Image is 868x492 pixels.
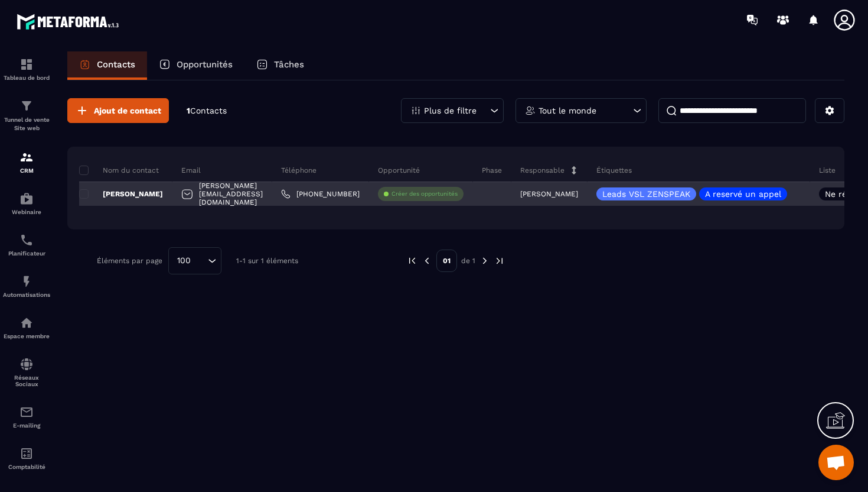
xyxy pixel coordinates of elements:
p: CRM [3,167,50,174]
img: social-network [19,357,34,371]
a: automationsautomationsWebinaire [3,183,50,224]
img: automations [19,274,34,289]
p: Phase [482,166,502,175]
input: Search for option [195,254,205,267]
img: automations [19,316,34,330]
span: 100 [173,254,195,267]
p: Contacts [97,59,135,70]
p: Opportunité [378,166,420,175]
img: logo [17,11,123,33]
a: automationsautomationsEspace membre [3,307,50,348]
a: formationformationTunnel de vente Site web [3,90,50,141]
a: schedulerschedulerPlanificateur [3,224,50,266]
img: formation [19,99,34,113]
p: 1-1 sur 1 éléments [236,257,298,265]
img: email [19,405,34,419]
img: next [494,255,505,266]
p: Réseaux Sociaux [3,374,50,387]
img: formation [19,57,34,72]
a: formationformationTableau de bord [3,48,50,90]
span: Contacts [190,106,227,115]
img: automations [19,192,34,206]
p: Espace membre [3,333,50,339]
a: [PHONE_NUMBER] [281,189,360,199]
a: formationformationCRM [3,141,50,183]
p: Responsable [520,166,564,175]
p: 1 [187,105,227,116]
img: next [479,255,490,266]
p: [PERSON_NAME] [520,190,578,198]
a: social-networksocial-networkRéseaux Sociaux [3,348,50,396]
p: Planificateur [3,250,50,257]
img: formation [19,150,34,164]
p: Éléments par page [97,257,162,265]
p: Créer des opportunités [391,190,458,198]
img: scheduler [19,233,34,247]
p: Tunnel de vente Site web [3,116,50,132]
p: Opportunités [177,59,233,70]
p: Leads VSL ZENSPEAK [602,190,690,198]
p: Email [181,166,201,175]
span: Ajout de contact [94,105,161,116]
img: prev [422,255,432,266]
p: [PERSON_NAME] [79,189,163,199]
img: accountant [19,446,34,461]
p: Comptabilité [3,464,50,470]
p: Plus de filtre [424,106,477,115]
a: automationsautomationsAutomatisations [3,266,50,307]
a: accountantaccountantComptabilité [3,438,50,479]
p: Webinaire [3,209,50,215]
p: Automatisations [3,292,50,298]
p: Nom du contact [79,166,159,175]
p: de 1 [461,256,475,266]
a: Opportunités [147,51,244,80]
button: Ajout de contact [67,98,169,123]
a: emailemailE-mailing [3,396,50,438]
p: Étiquettes [596,166,632,175]
p: 01 [436,250,457,272]
div: Search for option [168,247,221,274]
p: Tout le monde [539,106,596,115]
a: Tâches [244,51,316,80]
div: Ouvrir le chat [818,445,854,480]
p: Tableau de bord [3,75,50,81]
p: E-mailing [3,422,50,429]
p: Liste [819,166,836,175]
p: Tâches [274,59,304,70]
p: Téléphone [281,166,316,175]
a: Contacts [67,51,147,80]
img: prev [407,255,417,266]
p: A reservé un appel [705,190,781,198]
